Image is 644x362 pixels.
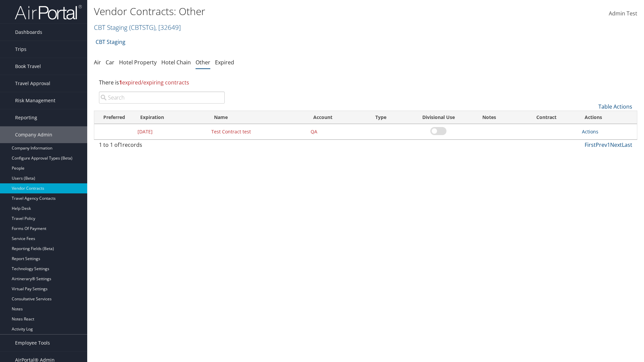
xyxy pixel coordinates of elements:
span: , [ 32649 ] [155,23,181,32]
a: Table Actions [598,103,632,110]
th: Contract: activate to sort column ascending [514,111,579,124]
span: Employee Tools [15,335,50,351]
span: 1 [119,141,122,148]
a: Next [610,141,622,148]
a: Hotel Property [119,59,157,66]
th: Preferred: activate to sort column ascending [94,111,134,124]
span: Travel Approval [15,75,50,92]
th: Name: activate to sort column ascending [208,111,307,124]
a: Air [94,59,101,66]
span: Risk Management [15,92,55,109]
a: Other [196,59,210,66]
a: 1 [607,141,610,148]
a: Hotel Chain [161,59,191,66]
span: Trips [15,41,26,58]
a: Prev [596,141,607,148]
th: Type: activate to sort column ascending [369,111,412,124]
th: Notes: activate to sort column ascending [465,111,514,124]
a: Last [622,141,632,148]
h1: Vendor Contracts: Other [94,4,456,18]
td: Test Contract test [208,124,307,139]
th: Actions [579,111,637,124]
th: Expiration: activate to sort column descending [134,111,208,124]
input: Search [99,92,225,104]
span: Dashboards [15,24,42,41]
a: CBT Staging [94,23,181,32]
div: 1 to 1 of records [99,141,225,152]
th: Account: activate to sort column ascending [307,111,369,124]
span: ( CBTSTG ) [129,23,155,32]
span: expired/expiring contracts [119,79,189,86]
div: There is [94,73,637,92]
td: QA [307,124,369,139]
a: Admin Test [609,3,637,24]
span: Company Admin [15,126,52,143]
th: Divisional Use: activate to sort column ascending [412,111,465,124]
a: First [585,141,596,148]
a: CBT Staging [96,35,125,49]
td: [DATE] [134,124,208,139]
span: Admin Test [609,10,637,17]
a: Expired [215,59,234,66]
strong: 1 [119,79,122,86]
span: Reporting [15,109,37,126]
span: Book Travel [15,58,41,75]
a: Car [106,59,114,66]
img: airportal-logo.png [15,4,82,20]
a: Actions [582,128,598,135]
